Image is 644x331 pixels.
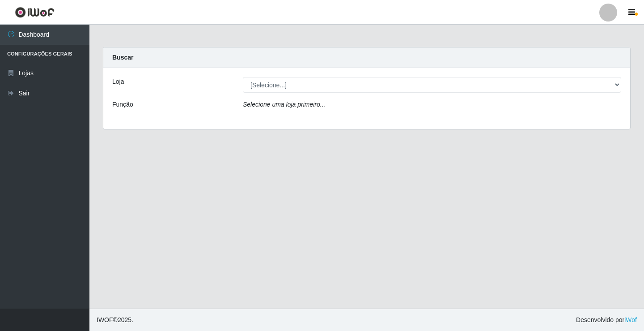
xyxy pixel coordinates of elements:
span: © 2025 . [97,315,133,325]
img: CoreUI Logo [15,7,55,18]
a: iWof [624,316,637,323]
label: Função [112,100,133,109]
strong: Buscar [112,54,133,61]
span: Desenvolvido por [576,315,637,325]
i: Selecione uma loja primeiro... [243,101,325,108]
label: Loja [112,77,124,86]
span: IWOF [97,316,113,323]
